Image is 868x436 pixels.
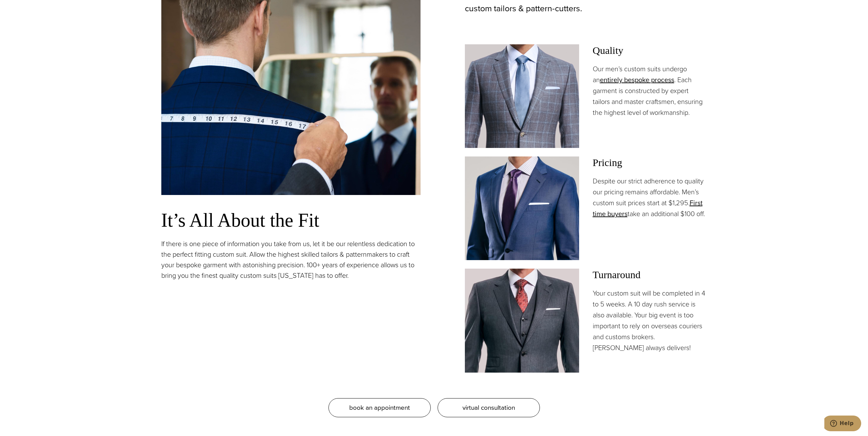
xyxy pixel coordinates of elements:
[593,198,703,219] a: First time buyers
[824,416,861,433] iframe: Opens a widget where you can chat to one of our agents
[465,269,579,372] img: Client in vested charcoal bespoke suit with white shirt and red patterned tie.
[349,403,410,412] span: book an appointment
[593,63,707,118] p: Our men’s custom suits undergo an . Each garment is constructed by expert tailors and master craf...
[600,75,674,85] a: entirely bespoke process
[593,176,707,219] p: Despite our strict adherence to quality our pricing remains affordable. Men’s custom suit prices ...
[438,398,540,417] a: virtual consultation
[593,156,707,169] h3: Pricing
[593,269,707,281] h3: Turnaround
[465,156,579,260] img: Client in blue solid custom made suit with white shirt and navy tie. Fabric by Scabal.
[465,44,579,148] img: Client in Zegna grey windowpane bespoke suit with white shirt and light blue tie.
[462,403,515,412] span: virtual consultation
[161,209,421,232] h3: It’s All About the Fit
[328,398,431,417] a: book an appointment
[593,44,707,57] h3: Quality
[593,288,707,353] p: Your custom suit will be completed in 4 to 5 weeks. A 10 day rush service is also available. Your...
[161,239,421,281] p: If there is one piece of information you take from us, let it be our relentless dedication to the...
